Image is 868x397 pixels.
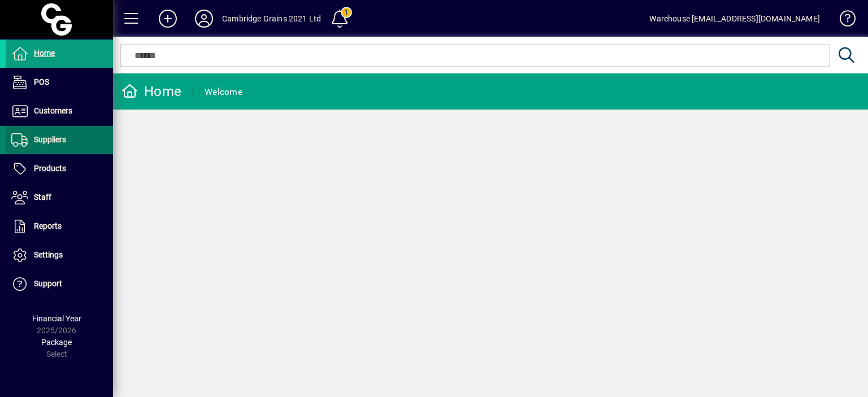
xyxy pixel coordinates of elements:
[34,77,49,86] span: POS
[34,250,63,259] span: Settings
[6,68,113,97] a: POS
[34,193,51,202] span: Staff
[34,164,66,173] span: Products
[6,126,113,154] a: Suppliers
[121,82,181,101] div: Home
[32,314,81,323] span: Financial Year
[6,212,113,241] a: Reports
[205,83,242,101] div: Welcome
[34,135,66,144] span: Suppliers
[6,97,113,125] a: Customers
[150,8,186,29] button: Add
[6,155,113,183] a: Products
[6,270,113,298] a: Support
[6,241,113,269] a: Settings
[34,221,62,230] span: Reports
[34,49,55,58] span: Home
[34,279,62,288] span: Support
[222,10,321,28] div: Cambridge Grains 2021 Ltd
[186,8,222,29] button: Profile
[41,338,72,347] span: Package
[6,184,113,212] a: Staff
[831,2,854,39] a: Knowledge Base
[34,106,72,115] span: Customers
[649,10,820,28] div: Warehouse [EMAIL_ADDRESS][DOMAIN_NAME]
